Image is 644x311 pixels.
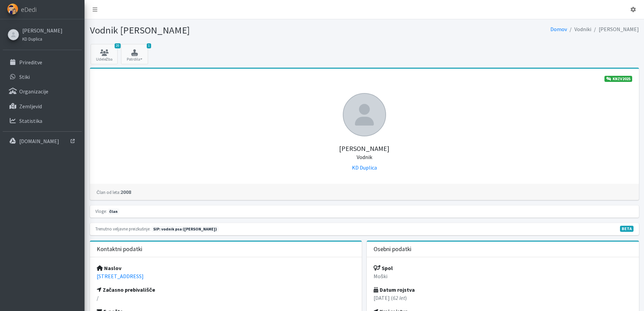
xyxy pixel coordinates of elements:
span: V fazi razvoja [620,226,634,232]
p: Zemljevid [19,103,42,110]
strong: Spol [374,265,393,271]
img: eDedi [7,3,18,15]
h3: Osebni podatki [374,246,411,253]
a: Stiki [3,70,82,84]
span: eDedi [21,4,37,15]
small: KD Duplica [22,36,42,42]
p: Stiki [19,73,30,80]
small: Član od leta: [97,190,120,195]
span: 1 [147,43,151,48]
span: 20 [115,43,121,48]
button: 1 Potrdila [121,44,148,64]
p: Statistika [19,117,42,124]
li: Vodniki [567,24,591,34]
a: KNZV2025 [604,76,632,82]
h1: Vodnik [PERSON_NAME] [90,24,362,36]
a: Domov [550,26,567,32]
h3: Kontaktni podatki [97,246,142,253]
small: Vodnik [357,154,372,160]
p: [DATE] ( ) [374,294,632,302]
strong: 2008 [97,188,131,195]
a: 20 Udeležba [91,44,118,64]
a: Prireditve [3,55,82,69]
p: Prireditve [19,59,42,66]
small: Vloge: [95,208,107,214]
p: Moški [374,272,632,280]
h5: [PERSON_NAME] [97,136,632,161]
p: / [97,294,355,302]
a: Zemljevid [3,99,82,113]
strong: Naslov [97,265,121,271]
small: Trenutno veljavne preizkušnje: [95,226,150,231]
em: 62 let [393,294,405,301]
strong: Datum rojstva [374,286,415,293]
a: [PERSON_NAME] [22,26,63,35]
a: [DOMAIN_NAME] [3,134,82,148]
a: KD Duplica [352,164,377,171]
a: [STREET_ADDRESS] [97,273,144,280]
p: Organizacije [19,88,48,95]
strong: Začasno prebivališče [97,286,156,293]
p: [DOMAIN_NAME] [19,138,59,145]
a: KD Duplica [22,35,63,43]
a: Statistika [3,114,82,128]
span: Naslednja preizkušnja: pomlad 2026 [151,226,219,232]
span: član [108,208,119,215]
a: Organizacije [3,85,82,98]
li: [PERSON_NAME] [591,24,639,34]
